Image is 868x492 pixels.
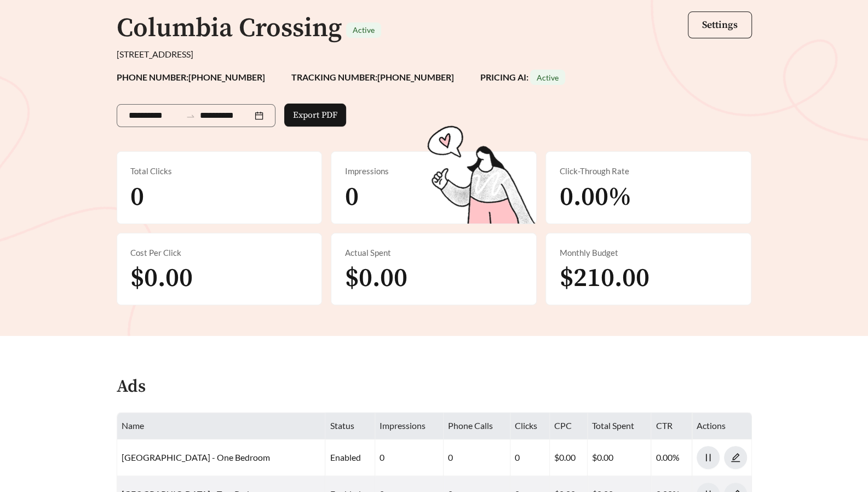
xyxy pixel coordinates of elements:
span: edit [725,453,746,462]
td: $0.00 [588,439,651,476]
td: 0 [510,439,550,476]
span: 0.00% [559,181,631,214]
span: $210.00 [559,262,649,295]
button: Export PDF [284,104,346,127]
th: Actions [692,413,752,439]
span: $0.00 [344,262,407,295]
button: Settings [688,12,752,38]
strong: PRICING AI: [480,72,565,82]
th: Total Spent [588,413,651,439]
strong: PHONE NUMBER: [PHONE_NUMBER] [117,72,265,82]
div: Actual Spent [344,247,523,259]
span: to [186,111,196,121]
div: Impressions [344,165,523,178]
button: pause [697,446,720,469]
td: $0.00 [550,439,588,476]
span: 0 [130,181,144,214]
span: Settings [702,19,738,31]
td: 0.00% [651,439,692,476]
button: edit [724,446,747,469]
div: Total Clicks [130,165,309,178]
th: Status [325,413,375,439]
div: Click-Through Rate [559,165,738,178]
div: Monthly Budget [559,247,738,259]
td: 0 [375,439,444,476]
th: Clicks [510,413,550,439]
span: $0.00 [130,262,193,295]
span: CPC [554,420,572,431]
span: swap-right [186,111,196,121]
h4: Ads [117,377,146,397]
h1: Columbia Crossing [117,12,342,45]
th: Impressions [375,413,444,439]
a: [GEOGRAPHIC_DATA] - One Bedroom [122,452,270,462]
span: 0 [344,181,358,214]
strong: TRACKING NUMBER: [PHONE_NUMBER] [291,72,454,82]
span: Active [353,25,375,35]
th: Phone Calls [444,413,510,439]
span: pause [697,453,719,462]
span: Active [537,73,559,82]
span: Export PDF [293,108,337,122]
th: Name [117,413,326,439]
a: edit [724,452,747,462]
div: Cost Per Click [130,247,309,259]
div: [STREET_ADDRESS] [117,48,752,61]
span: CTR [656,420,672,431]
span: enabled [330,452,360,462]
td: 0 [444,439,510,476]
